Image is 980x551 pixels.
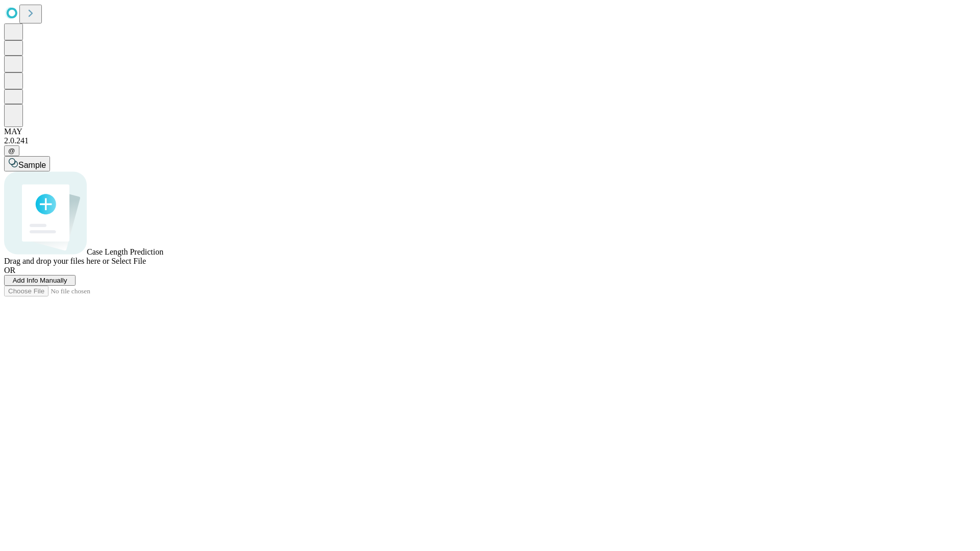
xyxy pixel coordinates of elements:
div: 2.0.241 [4,136,976,145]
span: Case Length Prediction [87,247,163,256]
div: MAY [4,127,976,136]
button: Sample [4,156,50,171]
span: Add Info Manually [13,277,67,284]
span: OR [4,266,15,274]
span: Drag and drop your files here or [4,257,109,265]
button: @ [4,145,19,156]
span: @ [8,147,15,155]
button: Add Info Manually [4,275,76,286]
span: Select File [111,257,146,265]
span: Sample [18,161,46,169]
